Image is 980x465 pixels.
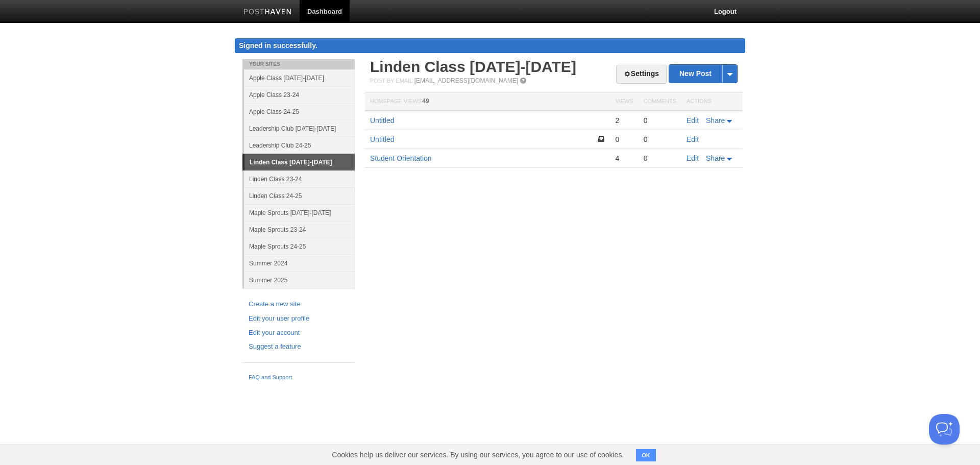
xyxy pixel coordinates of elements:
span: 49 [422,97,429,105]
span: Share [706,154,725,162]
a: Edit your account [249,328,349,338]
a: Student Orientation [370,154,432,162]
a: Summer 2024 [244,255,355,272]
a: Leadership Club 24-25 [244,137,355,154]
a: Maple Sprouts 23-24 [244,221,355,238]
span: Post by Email [370,78,412,84]
a: Untitled [370,116,394,125]
a: Linden Class [DATE]-[DATE] [244,154,355,170]
a: Linden Class 24-25 [244,187,355,204]
a: Apple Class 24-25 [244,103,355,120]
a: Linden Class [DATE]-[DATE] [370,58,576,75]
div: 0 [644,135,676,144]
a: Untitled [370,135,394,143]
a: Edit [687,116,699,125]
div: 4 [615,154,633,163]
div: 0 [644,154,676,163]
a: FAQ and Support [249,373,349,382]
th: Homepage Views [365,92,610,111]
a: Leadership Club [DATE]-[DATE] [244,120,355,137]
th: Actions [681,92,743,111]
a: Apple Class 23-24 [244,86,355,103]
a: Suggest a feature [249,341,349,352]
a: Settings [616,65,667,84]
li: Your Sites [242,59,355,69]
div: Signed in successfully. [235,38,745,53]
span: Share [706,116,725,125]
a: Create a new site [249,299,349,310]
a: Edit your user profile [249,313,349,324]
th: Comments [639,92,681,111]
a: [EMAIL_ADDRESS][DOMAIN_NAME] [414,77,518,84]
div: 0 [644,116,676,125]
th: Views [610,92,638,111]
button: OK [636,449,656,461]
div: 0 [615,135,633,144]
a: Maple Sprouts 24-25 [244,238,355,255]
a: Edit [687,154,699,162]
div: 2 [615,116,633,125]
img: Posthaven-bar [243,9,292,16]
a: Apple Class [DATE]-[DATE] [244,69,355,86]
a: Maple Sprouts [DATE]-[DATE] [244,204,355,221]
a: Edit [687,135,699,143]
span: Cookies help us deliver our services. By using our services, you agree to our use of cookies. [322,445,634,465]
a: New Post [669,65,737,83]
a: Summer 2025 [244,272,355,288]
iframe: Help Scout Beacon - Open [929,414,960,445]
a: Linden Class 23-24 [244,170,355,187]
